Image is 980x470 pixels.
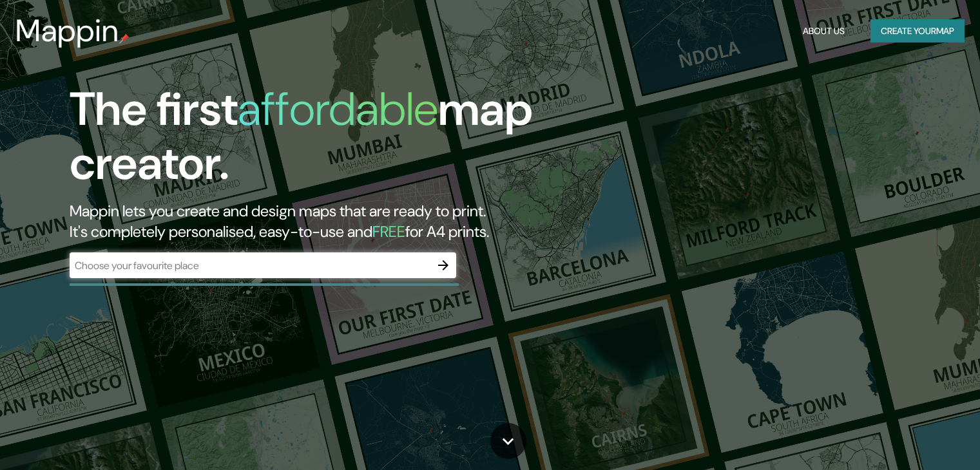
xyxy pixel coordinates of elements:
img: mappin-pin [119,33,130,44]
h5: FREE [372,221,405,241]
h2: Mappin lets you create and design maps that are ready to print. It's completely personalised, eas... [70,201,560,242]
iframe: Help widget launcher [865,420,966,456]
h1: The first map creator. [70,82,560,201]
button: About Us [798,19,850,43]
h3: Mappin [15,13,119,49]
button: Create yourmap [870,19,965,43]
input: Choose your favourite place [70,258,430,273]
h1: affordable [238,79,438,139]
